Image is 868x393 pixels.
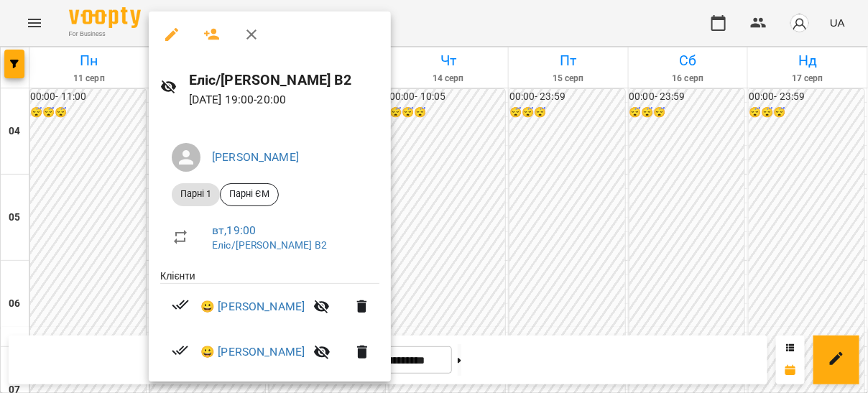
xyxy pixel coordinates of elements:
span: Парні ЄМ [221,188,278,200]
div: Парні ЄМ [220,183,279,206]
a: вт , 19:00 [212,223,256,237]
a: 😀 [PERSON_NAME] [200,298,305,315]
a: 😀 [PERSON_NAME] [200,343,305,361]
svg: Візит сплачено [172,342,189,359]
svg: Візит сплачено [172,296,189,313]
p: [DATE] 19:00 - 20:00 [189,91,379,108]
a: Еліс/[PERSON_NAME] В2 [212,239,327,251]
h6: Еліс/[PERSON_NAME] В2 [189,69,379,91]
a: [PERSON_NAME] [212,150,299,164]
span: Парні 1 [172,188,220,200]
ul: Клієнти [160,269,379,381]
